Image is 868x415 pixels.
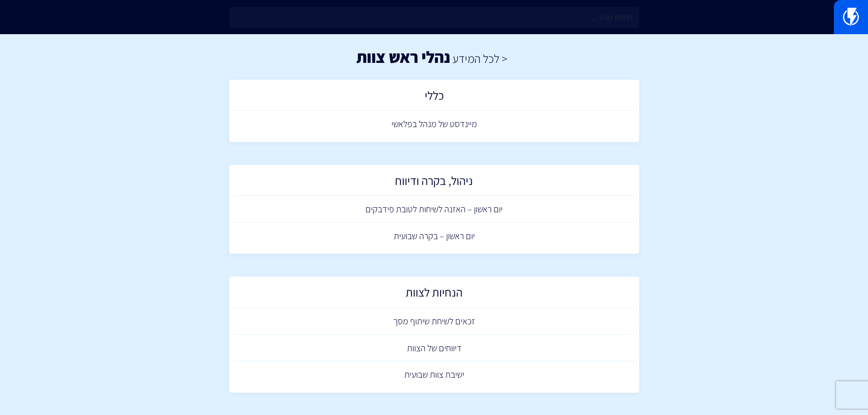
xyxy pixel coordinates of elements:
input: חיפוש מהיר... [229,7,639,28]
a: כללי [234,84,635,111]
a: דיווחים של הצוות [234,335,635,362]
a: יום ראשון – בקרה שבועית [234,223,635,250]
a: ישיבת צוות שבועית [234,361,635,388]
h2: כללי [238,89,630,107]
a: זכאים לשיחת שיתוף מסך [234,308,635,335]
a: הנחיות לצוות [234,281,635,308]
a: מיינדסט של מנהל בפלאשי [234,111,635,138]
h1: נהלי ראש צוות [356,48,450,66]
a: יום ראשון – האזנה לשיחות לטובת פידבקים [234,196,635,223]
h2: ניהול, בקרה ודיווח [238,174,630,192]
a: ניהול, בקרה ודיווח [234,169,635,196]
a: < לכל המידע [452,51,508,66]
h2: הנחיות לצוות [238,286,630,303]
